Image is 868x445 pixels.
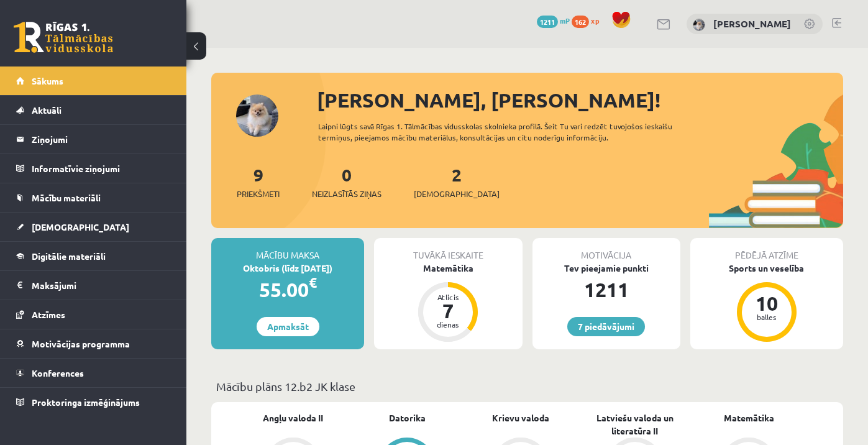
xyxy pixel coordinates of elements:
div: Tev pieejamie punkti [532,262,680,275]
div: Mācību maksa [211,238,364,262]
div: Oktobris (līdz [DATE]) [211,262,364,275]
span: Proktoringa izmēģinājums [32,397,140,408]
div: 1211 [532,275,680,305]
span: xp [591,16,599,25]
p: Mācību plāns 12.b2 JK klase [216,378,838,395]
a: Maksājumi [16,271,171,300]
a: Apmaksāt [257,317,319,336]
a: Mācību materiāli [16,183,171,212]
div: Sports un veselība [690,262,843,275]
a: Aktuāli [16,96,171,124]
div: Laipni lūgts savā Rīgas 1. Tālmācības vidusskolas skolnieka profilā. Šeit Tu vari redzēt tuvojošo... [318,121,697,143]
img: Emīlija Kajaka [693,19,705,31]
a: 2[DEMOGRAPHIC_DATA] [414,163,500,200]
div: 55.00 [211,275,364,305]
span: Sākums [32,75,63,86]
span: mP [560,16,570,25]
a: Proktoringa izmēģinājums [16,388,171,416]
a: Konferences [16,359,171,387]
span: Konferences [32,367,84,378]
a: Krievu valoda [492,411,549,424]
div: Matemātika [374,262,522,275]
a: 7 piedāvājumi [567,317,645,336]
span: Motivācijas programma [32,338,130,349]
a: Datorika [389,411,426,424]
legend: Maksājumi [32,271,171,300]
span: 1211 [537,16,558,28]
span: Mācību materiāli [32,192,101,203]
span: Priekšmeti [237,188,280,200]
a: Matemātika Atlicis 7 dienas [374,262,522,344]
a: Matemātika [724,411,774,424]
div: Pēdējā atzīme [690,238,843,262]
a: 162 xp [572,16,605,25]
span: Neizlasītās ziņas [312,188,381,200]
a: Informatīvie ziņojumi [16,154,171,183]
div: Motivācija [532,238,680,262]
div: 10 [748,293,785,313]
a: Angļu valoda II [263,411,323,424]
a: [PERSON_NAME] [713,17,791,30]
div: Tuvākā ieskaite [374,238,522,262]
div: dienas [429,321,467,328]
span: Atzīmes [32,309,65,320]
a: 9Priekšmeti [237,163,280,200]
span: 162 [572,16,589,28]
div: 7 [429,301,467,321]
legend: Ziņojumi [32,125,171,154]
a: 1211 mP [537,16,570,25]
a: Digitālie materiāli [16,242,171,270]
span: € [309,273,317,291]
a: Motivācijas programma [16,329,171,358]
a: 0Neizlasītās ziņas [312,163,381,200]
a: Atzīmes [16,300,171,329]
legend: Informatīvie ziņojumi [32,154,171,183]
a: Sākums [16,67,171,95]
a: Latviešu valoda un literatūra II [578,411,692,438]
a: Sports un veselība 10 balles [690,262,843,344]
span: Digitālie materiāli [32,250,106,262]
a: [DEMOGRAPHIC_DATA] [16,213,171,241]
a: Ziņojumi [16,125,171,154]
div: [PERSON_NAME], [PERSON_NAME]! [317,85,843,115]
div: Atlicis [429,293,467,301]
span: [DEMOGRAPHIC_DATA] [414,188,500,200]
a: Rīgas 1. Tālmācības vidusskola [14,22,113,53]
span: Aktuāli [32,104,62,116]
div: balles [748,313,785,321]
span: [DEMOGRAPHIC_DATA] [32,221,129,232]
